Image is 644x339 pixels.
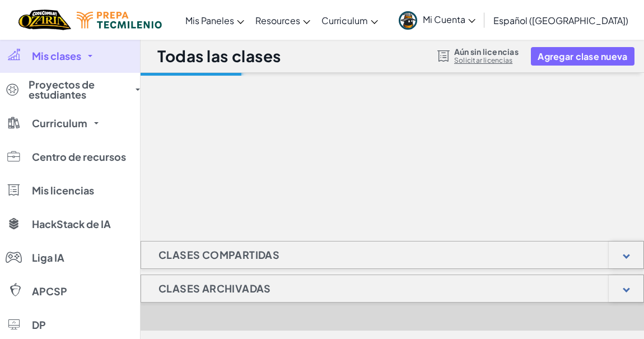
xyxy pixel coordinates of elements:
[32,219,111,229] span: HackStack de IA
[250,5,316,35] a: Resources
[32,51,81,61] span: Mis clases
[316,5,384,35] a: Curriculum
[18,8,71,31] img: Home
[29,80,129,100] span: Proyectos de estudiantes
[141,241,297,269] h1: Clases compartidas
[255,15,300,26] span: Resources
[32,253,64,263] span: Liga IA
[454,56,519,65] a: Solicitar licencias
[157,45,281,67] h1: Todas las clases
[141,275,288,303] h1: Clases Archivadas
[180,5,250,35] a: Mis Paneles
[493,15,628,26] span: Español ([GEOGRAPHIC_DATA])
[393,2,481,38] a: Mi Cuenta
[77,12,162,29] img: Tecmilenio logo
[32,118,87,128] span: Curriculum
[531,47,634,66] button: Agregar clase nueva
[454,47,519,56] span: Aún sin licencias
[32,185,94,196] span: Mis licencias
[321,15,368,26] span: Curriculum
[399,11,417,30] img: avatar
[185,15,234,26] span: Mis Paneles
[423,13,475,25] span: Mi Cuenta
[18,8,71,31] a: Ozaria by CodeCombat logo
[488,5,634,35] a: Español ([GEOGRAPHIC_DATA])
[32,152,126,162] span: Centro de recursos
